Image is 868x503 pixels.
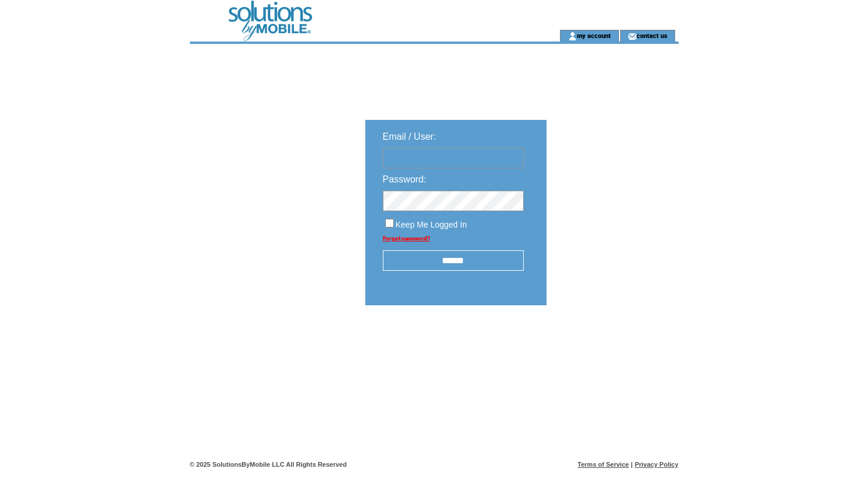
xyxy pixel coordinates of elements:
[635,461,679,468] a: Privacy Policy
[637,32,668,39] a: contact us
[628,32,637,41] img: contact_us_icon.gif
[568,32,577,41] img: account_icon.gif
[383,174,427,184] span: Password:
[631,461,632,468] span: |
[396,220,467,229] span: Keep Me Logged In
[383,132,437,142] span: Email / User:
[383,235,430,242] a: Forgot password?
[577,461,629,468] a: Terms of Service
[577,32,611,39] a: my account
[580,335,639,349] img: transparent.png
[190,461,347,468] span: © 2025 SolutionsByMobile LLC All Rights Reserved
